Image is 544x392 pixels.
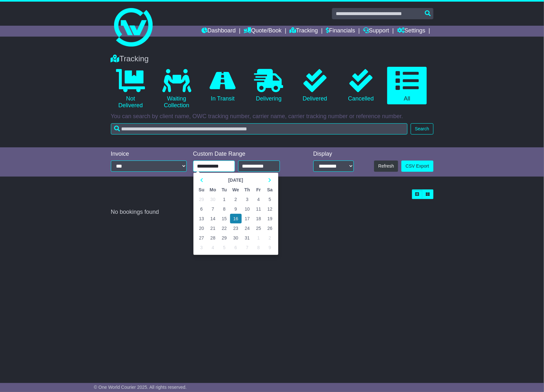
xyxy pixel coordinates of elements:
td: 11 [253,204,264,214]
td: 10 [242,204,253,214]
td: 19 [264,214,275,223]
a: Tracking [290,26,318,37]
th: Su [196,185,207,195]
td: 5 [264,195,275,204]
th: Mo [207,185,219,195]
td: 8 [253,243,264,252]
td: 28 [207,233,219,243]
div: Custom Date Range [193,151,296,158]
th: We [230,185,242,195]
a: Financials [326,26,355,37]
a: In Transit [203,67,242,105]
td: 9 [230,204,242,214]
td: 27 [196,233,207,243]
td: 21 [207,223,219,233]
td: 9 [264,243,275,252]
td: 3 [196,243,207,252]
td: 29 [196,195,207,204]
td: 5 [218,243,230,252]
td: 25 [253,223,264,233]
td: 30 [207,195,219,204]
td: 23 [230,223,242,233]
td: 7 [207,204,219,214]
button: Search [411,123,433,135]
td: 14 [207,214,219,223]
td: 2 [264,233,275,243]
span: © One World Courier 2025. All rights reserved. [94,385,187,390]
a: Quote/Book [244,26,281,37]
td: 22 [218,223,230,233]
td: 6 [230,243,242,252]
div: Display [313,151,354,158]
th: Th [242,185,253,195]
button: Refresh [374,161,398,172]
a: Support [363,26,389,37]
th: Select Month [207,175,264,185]
td: 2 [230,195,242,204]
a: Not Delivered [111,67,150,111]
a: Delivered [295,67,334,105]
td: 24 [242,223,253,233]
div: No bookings found [111,209,433,216]
td: 8 [218,204,230,214]
td: 29 [218,233,230,243]
div: Invoice [111,151,187,158]
td: 26 [264,223,275,233]
td: 4 [253,195,264,204]
th: Fr [253,185,264,195]
td: 3 [242,195,253,204]
td: 16 [230,214,242,223]
th: Tu [218,185,230,195]
a: Delivering [249,67,289,105]
td: 4 [207,243,219,252]
td: 17 [242,214,253,223]
a: Settings [397,26,425,37]
a: All [387,67,427,105]
td: 31 [242,233,253,243]
th: Sa [264,185,275,195]
a: Waiting Collection [157,67,196,111]
td: 7 [242,243,253,252]
td: 18 [253,214,264,223]
td: 6 [196,204,207,214]
td: 13 [196,214,207,223]
td: 1 [253,233,264,243]
a: CSV Export [401,161,433,172]
td: 20 [196,223,207,233]
td: 12 [264,204,275,214]
a: Cancelled [341,67,381,105]
a: Dashboard [201,26,236,37]
td: 30 [230,233,242,243]
td: 15 [218,214,230,223]
td: 1 [218,195,230,204]
div: Tracking [108,54,437,64]
p: You can search by client name, OWC tracking number, carrier name, carrier tracking number or refe... [111,113,433,120]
